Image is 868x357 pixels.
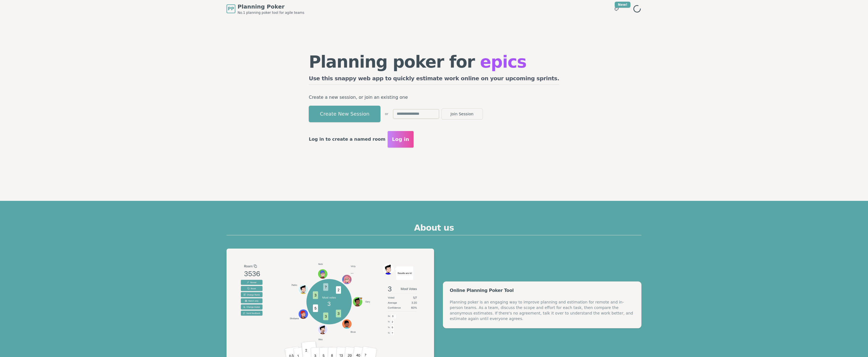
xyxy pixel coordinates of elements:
[450,288,635,293] div: Online Planning Poker Tool
[612,4,622,14] button: New!
[388,131,414,148] button: Log in
[227,223,641,235] h2: About us
[385,112,388,116] span: or
[480,52,526,71] span: epics
[309,135,385,143] p: Log in to create a named room
[227,3,304,15] a: PPPlanning PokerNo.1 planning poker tool for agile teams
[309,74,559,85] h2: Use this snappy web app to quickly estimate work online on your upcoming sprints.
[309,94,559,101] p: Create a new session, or join an existing one
[450,299,635,321] div: Planning poker is an engaging way to improve planning and estimation for remote and in-person tea...
[615,2,630,8] div: New!
[228,6,234,12] span: PP
[392,135,409,143] span: Log in
[309,106,380,122] button: Create New Session
[238,10,304,15] span: No.1 planning poker tool for agile teams
[441,108,483,119] button: Join Session
[238,3,304,10] span: Planning Poker
[309,54,559,70] h1: Planning poker for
